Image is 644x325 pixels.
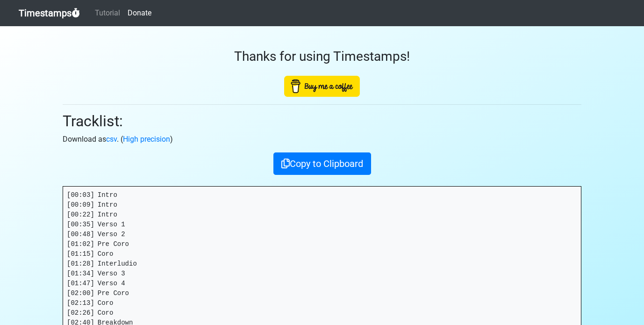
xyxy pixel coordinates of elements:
[63,134,581,145] p: Download as . ( )
[106,135,117,144] a: csv
[19,4,80,22] a: Timestamps
[273,152,371,175] button: Copy to Clipboard
[284,76,360,97] img: Buy Me A Coffee
[63,49,581,65] h3: Thanks for using Timestamps!
[63,112,581,130] h2: Tracklist:
[123,135,170,144] a: High precision
[124,4,155,22] a: Donate
[91,4,124,22] a: Tutorial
